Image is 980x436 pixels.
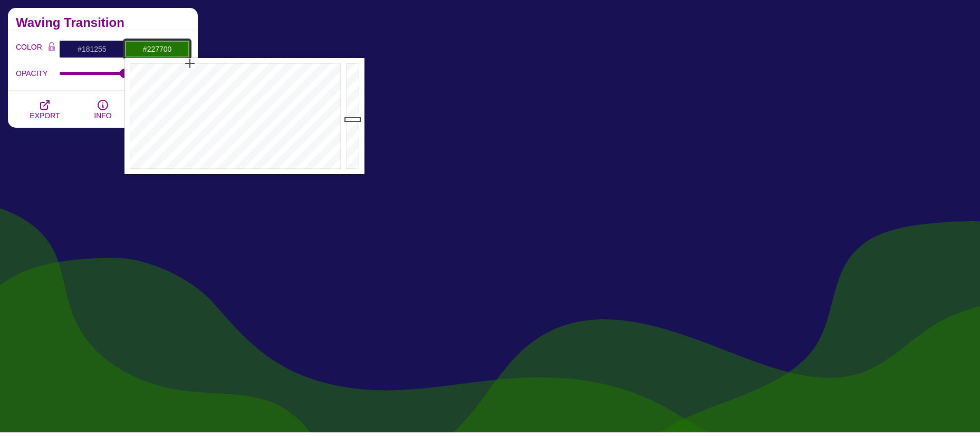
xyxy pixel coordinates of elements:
[16,91,74,128] button: EXPORT
[74,91,132,128] button: INFO
[16,40,44,58] label: COLOR
[16,18,190,27] h2: Waving Transition
[94,111,111,120] span: INFO
[30,111,60,120] span: EXPORT
[16,67,60,80] label: OPACITY
[44,40,60,55] button: Color Lock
